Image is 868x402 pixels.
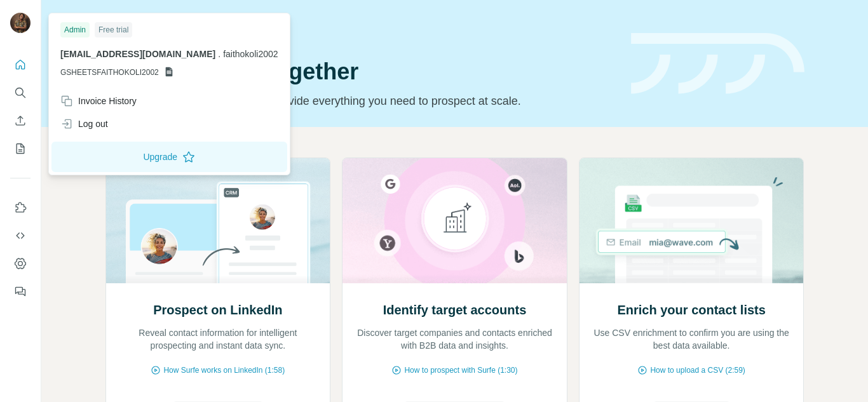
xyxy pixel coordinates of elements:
[10,109,31,132] button: Enrich CSV
[10,137,31,160] button: My lists
[60,67,159,78] span: GSHEETSFAITHOKOLI2002
[10,196,31,219] button: Use Surfe on LinkedIn
[10,81,31,104] button: Search
[105,23,616,36] div: Quick start
[355,326,554,352] p: Discover target companies and contacts enriched with B2B data and insights.
[223,49,278,59] span: faithokoli2002
[105,158,331,283] img: Prospect on LinkedIn
[592,326,791,352] p: Use CSV enrichment to confirm you are using the best data available.
[163,365,285,376] span: How Surfe works on LinkedIn (1:58)
[153,301,282,319] h2: Prospect on LinkedIn
[650,365,745,376] span: How to upload a CSV (2:59)
[631,33,804,95] img: banner
[105,59,616,84] h1: Let’s prospect together
[10,13,31,33] img: Avatar
[105,92,616,110] p: Pick your starting point and we’ll provide everything you need to prospect at scale.
[383,301,527,319] h2: Identify target accounts
[51,142,287,172] button: Upgrade
[10,53,31,76] button: Quick start
[10,224,31,247] button: Use Surfe API
[60,22,90,37] div: Admin
[10,252,31,275] button: Dashboard
[218,49,220,59] span: .
[404,365,517,376] span: How to prospect with Surfe (1:30)
[60,117,108,130] div: Log out
[119,326,318,352] p: Reveal contact information for intelligent prospecting and instant data sync.
[60,49,215,59] span: [EMAIL_ADDRESS][DOMAIN_NAME]
[617,301,765,319] h2: Enrich your contact lists
[579,158,804,283] img: Enrich your contact lists
[95,22,132,37] div: Free trial
[60,95,137,107] div: Invoice History
[10,280,31,303] button: Feedback
[342,158,567,283] img: Identify target accounts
